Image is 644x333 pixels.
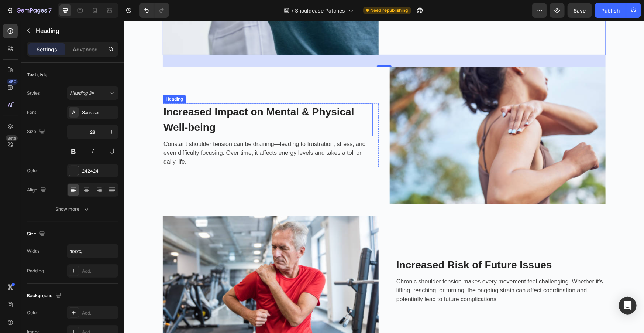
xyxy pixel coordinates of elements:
[82,168,117,174] div: 242424
[38,196,254,325] img: Alt Image
[67,86,118,100] button: Heading 3*
[27,291,63,301] div: Background
[27,268,44,274] div: Padding
[27,248,39,255] div: Width
[371,7,408,14] span: Need republishing
[265,46,481,184] img: Alt Image
[70,90,94,96] span: Heading 3*
[139,3,169,18] div: Undo/Redo
[56,205,90,213] div: Show more
[271,236,481,253] h3: Increased Risk of Future Issues
[27,167,38,174] div: Color
[27,127,47,137] div: Size
[27,90,40,96] div: Styles
[82,109,117,116] div: Sans-serif
[7,79,18,85] div: 450
[292,7,294,14] span: /
[73,45,98,53] p: Advanced
[27,109,36,116] div: Font
[124,21,644,333] iframe: Design area
[6,135,18,141] div: Beta
[568,3,592,18] button: Save
[48,6,52,15] p: 7
[27,185,48,195] div: Align
[619,297,637,315] div: Open Intercom Messenger
[574,7,586,14] span: Save
[27,71,47,78] div: Text style
[3,3,55,18] button: 7
[67,245,118,258] input: Auto
[82,310,117,316] div: Add...
[27,203,118,216] button: Show more
[36,26,116,35] p: Heading
[27,229,47,239] div: Size
[82,268,117,275] div: Add...
[295,7,345,14] span: Shouldease Patches
[272,257,481,283] p: Chronic shoulder tension makes every movement feel challenging. Whether it's lifting, reaching, o...
[595,3,626,18] button: Publish
[37,45,57,53] p: Settings
[601,7,620,14] div: Publish
[27,309,38,316] div: Color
